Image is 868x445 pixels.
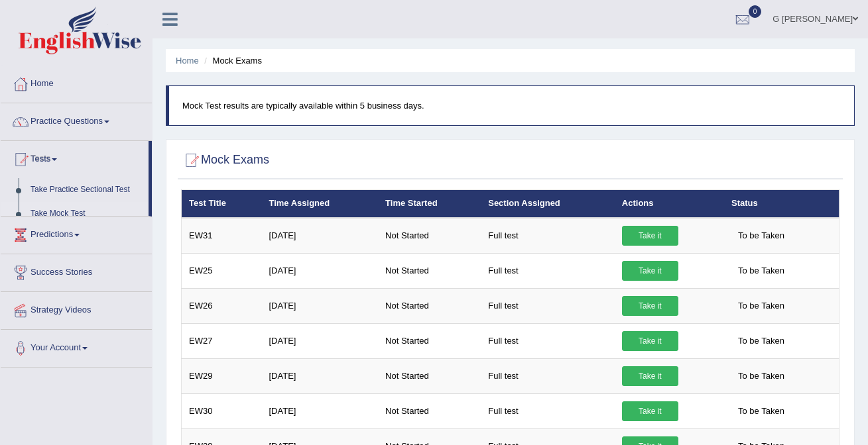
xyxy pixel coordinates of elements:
span: To be Taken [731,401,791,421]
td: EW31 [182,218,262,254]
a: Take it [622,401,678,421]
h2: Mock Exams [181,150,269,170]
td: EW29 [182,358,262,393]
td: [DATE] [261,358,378,393]
td: [DATE] [261,218,378,254]
span: To be Taken [731,226,791,246]
th: Actions [615,190,724,218]
a: Predictions [1,217,152,250]
a: Take it [622,331,678,351]
td: EW26 [182,288,262,323]
td: [DATE] [261,288,378,323]
span: 0 [749,5,762,18]
a: Take Practice Sectional Test [25,178,149,202]
a: Practice Questions [1,103,152,136]
th: Section Assigned [481,190,615,218]
td: EW25 [182,253,262,288]
td: Full test [481,253,615,288]
a: Take it [622,261,678,281]
td: Not Started [378,218,481,254]
a: Take Mock Test [25,202,149,226]
a: Strategy Videos [1,292,152,325]
td: EW27 [182,323,262,358]
th: Status [724,190,839,218]
span: To be Taken [731,261,791,281]
a: Success Stories [1,254,152,287]
a: Home [176,56,199,66]
a: Your Account [1,330,152,363]
p: Mock Test results are typically available within 5 business days. [182,99,841,112]
td: Full test [481,358,615,393]
td: Full test [481,323,615,358]
td: Full test [481,218,615,254]
td: Not Started [378,288,481,323]
td: EW30 [182,393,262,428]
a: Tests [1,141,149,174]
span: To be Taken [731,331,791,351]
td: Not Started [378,323,481,358]
th: Test Title [182,190,262,218]
span: To be Taken [731,296,791,316]
td: Not Started [378,358,481,393]
td: [DATE] [261,393,378,428]
th: Time Started [378,190,481,218]
a: Take it [622,296,678,316]
th: Time Assigned [261,190,378,218]
td: [DATE] [261,323,378,358]
td: Full test [481,393,615,428]
a: Take it [622,226,678,246]
td: [DATE] [261,253,378,288]
td: Not Started [378,253,481,288]
td: Full test [481,288,615,323]
a: Home [1,66,152,99]
a: Take it [622,366,678,386]
li: Mock Exams [201,54,262,67]
span: To be Taken [731,366,791,386]
td: Not Started [378,393,481,428]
